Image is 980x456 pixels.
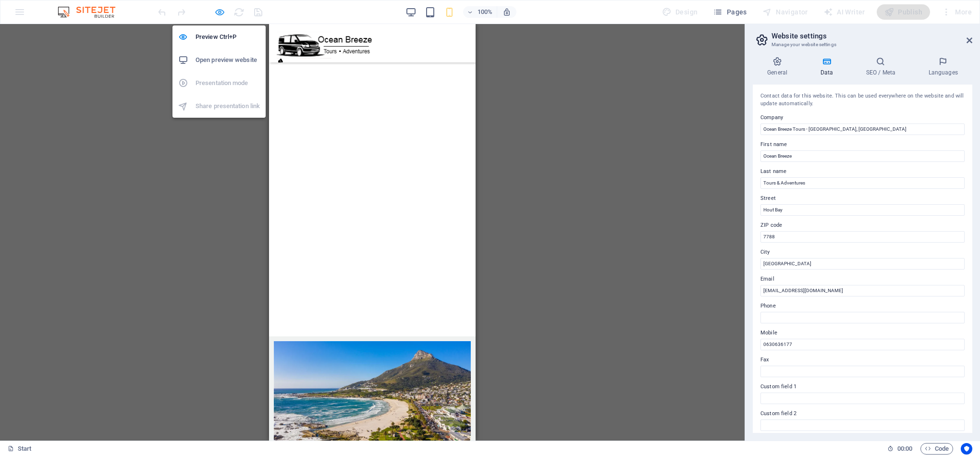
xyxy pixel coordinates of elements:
span: Code [925,443,949,455]
button: Code [920,443,953,455]
label: Email [760,273,965,285]
h4: General [753,57,806,77]
button: Usercentrics [961,443,972,455]
h3: Manage your website settings [772,40,953,49]
label: Company [760,112,965,123]
label: First name [760,139,965,150]
h4: SEO / Meta [851,57,914,77]
h6: Open preview website [196,54,260,66]
label: Custom field 2 [760,408,965,419]
div: Design (Ctrl+Alt+Y) [658,4,702,20]
h6: Preview Ctrl+P [196,31,260,43]
span: : [904,445,906,452]
label: Street [760,193,965,204]
button: Pages [709,4,750,20]
div: Contact data for this website. This can be used everywhere on the website and will update automat... [760,92,965,108]
h4: Data [806,57,851,77]
span: Pages [713,7,747,17]
label: City [760,246,965,258]
label: Mobile [760,327,965,339]
label: Fax [760,354,965,366]
img: Editor Logo [55,6,127,18]
label: Phone [760,300,965,312]
button: 100% [463,6,497,18]
h6: 100% [478,6,493,18]
label: ZIP code [760,220,965,231]
a: Click to cancel selection. Double-click to open Pages [8,443,32,455]
h2: Website settings [772,32,972,40]
img: OBLOGO12-1pFBT4hEYmaVaPgoZsy0XA.png [8,8,104,35]
span: 00 00 [897,443,912,455]
h4: Languages [914,57,972,77]
h6: Session time [887,443,913,455]
i: On resize automatically adjust zoom level to fit chosen device. [502,8,511,16]
label: Last name [760,166,965,177]
label: Custom field 1 [760,381,965,393]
